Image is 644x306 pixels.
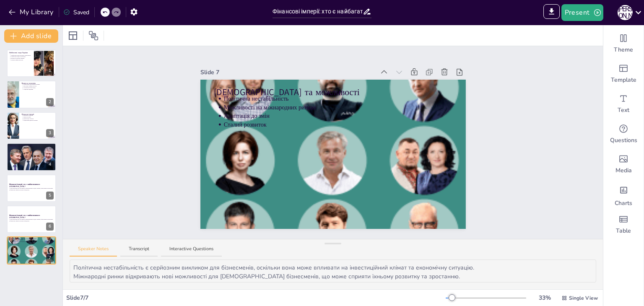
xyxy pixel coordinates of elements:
strong: Фінансові імперії: хто є найбагатшими в [GEOGRAPHIC_DATA]? [9,214,40,219]
span: Template [611,76,636,84]
button: Transcript [120,246,158,257]
p: [DEMOGRAPHIC_DATA] та можливості [213,86,452,99]
div: 7 [46,254,54,262]
div: 2 [46,98,54,106]
button: Present [561,4,603,21]
div: Change the overall theme [603,29,644,59]
p: Адаптація до змін [11,243,54,244]
div: Layout [66,29,80,42]
p: У цій презентації ми розглянемо найзаможніших людей України, їхній вплив на економіку та фінансов... [9,218,54,221]
p: Політична нестабільність [223,95,452,103]
div: Add a table [603,210,644,240]
div: 5 [46,192,54,200]
p: Інвестиції в інфраструктуру [23,85,54,87]
p: Соціальні ініціативи [23,88,54,90]
p: Вплив на економіку [11,150,54,152]
p: Можливості на міжнародних ринках [11,241,54,243]
p: У цій презентації ми розглянемо найзаможніших людей України, їхній вплив на економіку та фінансов... [9,187,54,190]
div: 1 [7,49,56,77]
span: Charts [615,199,632,207]
p: Вплив на економіку [21,82,54,84]
div: Add text boxes [603,89,644,119]
p: Відомі бізнесмени [11,146,54,148]
span: Media [615,166,632,175]
p: Створення робочих місць [23,87,54,88]
span: Theme [614,46,633,54]
span: Export to PowerPoint [543,4,560,21]
p: Розвиток інфраструктури [11,59,31,61]
span: Position [88,31,99,41]
p: Сталий розвиток [223,120,452,129]
button: С [PERSON_NAME] [618,4,633,21]
p: Найбагатші люди в агробізнесі [11,56,31,58]
p: Унікальні підходи [11,148,54,149]
span: Single View [569,294,598,302]
p: Вплив на політичні рішення [11,58,31,60]
div: С [PERSON_NAME] [618,5,633,20]
button: Speaker Notes [70,246,117,257]
div: Get real-time input from your audience [603,119,644,149]
p: Фінансові імперії [21,113,54,116]
div: Add images, graphics, shapes or video [603,149,644,179]
div: 4 [46,161,54,169]
div: 1 [46,67,54,75]
button: Interactive Questions [161,246,222,257]
p: Формування цінової політики [23,119,54,121]
div: Add charts and graphs [603,179,644,210]
div: 33 % [535,293,555,302]
p: Сталий розвиток [11,244,54,246]
p: Можливості на міжнародних ринках [223,103,452,112]
input: Insert title [273,5,363,18]
div: 7 [7,236,56,264]
div: 6 [7,205,56,233]
div: 3 [7,112,56,140]
div: 4 [7,143,56,171]
button: Add slide [4,29,58,43]
p: Найбагатші люди України [9,52,31,54]
div: Add ready made slides [603,59,644,89]
span: Table [616,227,631,235]
textarea: Політична нестабільність є серйозним викликом для бізнесменів, оскільки вона може впливати на інв... [70,259,596,283]
span: Questions [610,136,637,145]
div: Saved [63,8,89,17]
button: My Library [6,5,57,19]
p: Вплив на ринок [23,116,54,118]
div: Slide 7 [200,68,375,77]
p: Величезні холдинги [23,114,54,116]
div: 3 [46,129,54,137]
div: 2 [7,80,56,108]
p: Формування економічної політики [23,83,54,85]
p: [DEMOGRAPHIC_DATA] та можливості [9,238,54,240]
p: Адаптація до змін [223,112,452,120]
div: 5 [7,174,56,202]
strong: Фінансові імперії: хто є найбагатшими в [GEOGRAPHIC_DATA]? [9,183,40,187]
p: Міжнародна торгівля [23,118,54,119]
p: Приклад для молоді [11,149,54,150]
p: Приклади успішних бізнесменів [9,144,54,147]
span: Text [618,106,629,114]
div: 6 [46,223,54,231]
p: Політична нестабільність [11,239,54,241]
p: Найбагатші люди пов'язані з енергетикою [11,54,31,56]
div: Slide 7 / 7 [66,293,446,302]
